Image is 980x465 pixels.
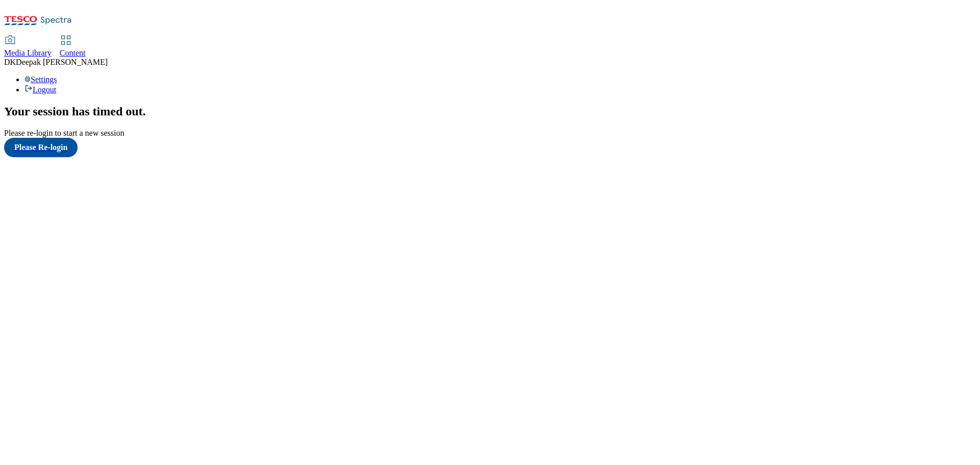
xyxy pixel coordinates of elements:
[60,36,86,58] a: Content
[4,138,976,157] a: Please Re-login
[60,48,86,57] span: Content
[16,58,108,66] span: Deepak [PERSON_NAME]
[143,105,146,118] span: .
[24,85,56,94] a: Logout
[4,36,52,58] a: Media Library
[4,105,976,118] h2: Your session has timed out
[4,129,976,138] div: Please re-login to start a new session
[24,75,57,84] a: Settings
[4,58,16,66] span: DK
[4,48,52,57] span: Media Library
[4,138,78,157] button: Please Re-login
